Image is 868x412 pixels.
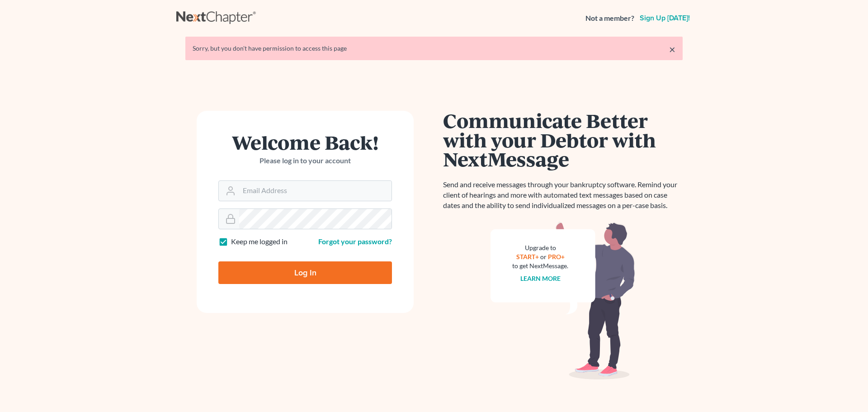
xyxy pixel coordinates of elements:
a: × [669,44,675,55]
div: Upgrade to [512,243,568,252]
p: Send and receive messages through your bankruptcy software. Remind your client of hearings and mo... [443,180,683,211]
a: Learn more [520,275,561,282]
div: Sorry, but you don't have permission to access this page [193,44,675,53]
span: or [540,253,547,260]
a: START+ [516,253,539,260]
strong: Not a member? [585,13,634,24]
a: Sign up [DATE]! [638,14,692,22]
label: Keep me logged in [231,237,288,247]
div: to get NextMessage. [512,261,568,270]
h1: Communicate Better with your Debtor with NextMessage [443,111,683,169]
img: nextmessage_bg-59042aed3d76b12b5cd301f8e5b87938c9018125f34e5fa2b7a6b67550977c72.svg [491,222,635,380]
a: Forgot your password? [318,237,392,246]
input: Log In [218,261,392,284]
h1: Welcome Back! [218,133,392,152]
p: Please log in to your account [218,156,392,166]
input: Email Address [239,181,392,201]
a: PRO+ [548,253,565,260]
